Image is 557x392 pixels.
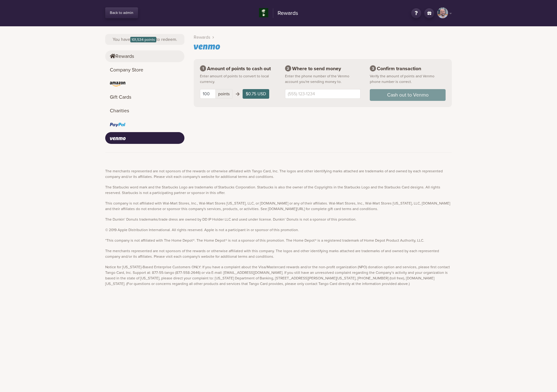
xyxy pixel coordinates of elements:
[105,105,184,117] a: Charities
[200,73,276,84] p: Enter amount of points to convert to local currency.
[105,200,452,212] p: This company is not affiliated with Wal-Mart Stores, Inc., Wal-Mart Stores [US_STATE], LLC, or [D...
[105,248,452,259] p: The merchants represented are not sponsors of the rewards or otherwise affiliated with this compa...
[370,65,446,72] h4: Confirm transaction
[105,217,452,222] p: The Dunkin’ Donuts trademarks/trade dress are owned by DD IP Holder LLC and used under license. D...
[105,184,452,196] p: The Starbucks word mark and the Starbucks Logo are trademarks of Starbucks Corporation. Starbucks...
[370,65,376,71] i: 3
[105,264,452,286] p: Notice for [US_STATE]-Based Enterprise Customers ONLY: If you have a complaint about the Visa/Mas...
[370,73,446,84] p: Verify the amount of points and Venmo phone number is correct.
[285,65,361,72] h4: Where to send money
[194,45,220,50] img: venmo-logo.480b31d9.svg
[105,50,184,62] a: Rewards
[370,89,446,101] button: Cash out to Venmo
[259,8,268,17] img: 75a3b216-8228-4019-abc9-9b881188eaea.png
[105,34,184,45] div: You have to redeem.
[105,227,452,233] p: © 2019 Apple Distribution International. All rights reserved. Apple is not a participant in or sp...
[285,65,291,71] i: 2
[215,89,233,99] span: points
[200,65,276,72] h4: Amount of points to cash out
[105,91,184,103] a: Gift Cards
[248,7,309,19] a: Rewards
[105,64,184,76] a: Company Store
[243,89,269,99] span: $0.75 USD
[200,65,206,71] i: 1
[105,7,138,18] a: Back to admin
[273,8,298,18] h2: Rewards
[285,89,361,99] input: (555) 123-1234
[105,238,452,243] p: *This company is not affiliated with The Home Depot®. The Home Depot® is not a sponsor of this pr...
[285,73,361,84] p: Enter the phone number of the Venmo account you're sending money to.
[14,4,27,10] span: Help
[105,168,452,179] p: The merchants represented are not sponsors of the rewards or otherwise affiliated with Tango Card...
[194,34,210,41] a: Rewards
[130,37,156,42] span: 101,534 points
